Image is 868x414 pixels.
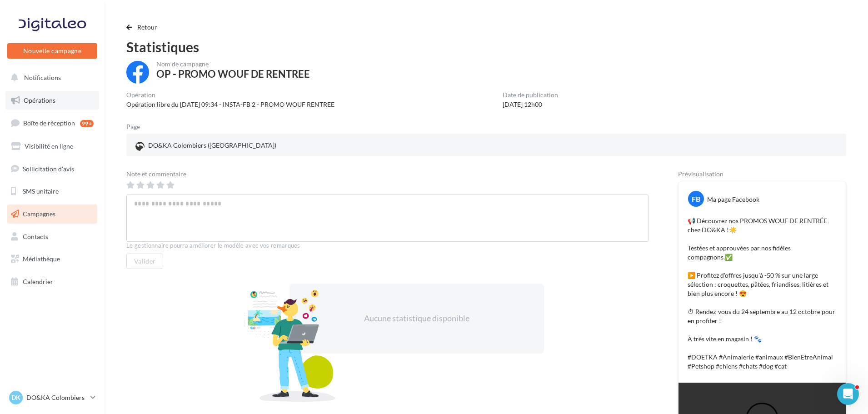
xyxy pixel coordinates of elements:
[5,272,99,291] a: Calendrier
[319,313,515,324] div: Aucune statistique disponible
[126,22,161,33] button: Retour
[26,393,87,402] p: DO&KA Colombiers
[23,233,48,240] span: Contacts
[134,139,278,153] div: DO&KA Colombiers ([GEOGRAPHIC_DATA])
[25,142,73,150] span: Visibilité en ligne
[5,137,99,156] a: Visibilité en ligne
[11,393,20,402] span: DK
[678,171,846,177] div: Prévisualisation
[5,160,99,179] a: Sollicitation d'avis
[126,242,649,250] div: Le gestionnaire pourra améliorer le modèle avec vos remarques
[837,383,859,405] iframe: Intercom live chat
[80,120,94,127] div: 99+
[23,278,53,285] span: Calendrier
[137,23,158,31] span: Retour
[126,124,147,130] div: Page
[126,171,649,177] div: Note et commentaire
[5,227,99,246] a: Contacts
[156,69,310,79] div: OP - PROMO WOUF DE RENTREE
[707,195,759,204] div: Ma page Facebook
[23,187,59,195] span: SMS unitaire
[5,68,95,87] button: Notifications
[23,210,55,218] span: Campagnes
[688,191,704,207] div: FB
[7,43,97,59] button: Nouvelle campagne
[156,61,310,67] div: Nom de campagne
[5,113,99,133] a: Boîte de réception99+
[5,182,99,201] a: SMS unitaire
[5,249,99,269] a: Médiathèque
[5,91,99,110] a: Opérations
[126,40,846,54] div: Statistiques
[126,92,334,98] div: Opération
[7,389,97,406] a: DK DO&KA Colombiers
[24,96,55,104] span: Opérations
[23,119,75,127] span: Boîte de réception
[503,100,558,109] div: [DATE] 12h00
[688,216,837,371] p: 📢 Découvrez nos PROMOS WOUF DE RENTRÉE chez DO&KA !☀️ Testées et approuvées par nos fidèles compa...
[134,139,369,153] a: DO&KA Colombiers ([GEOGRAPHIC_DATA])
[503,92,558,98] div: Date de publication
[23,165,74,172] span: Sollicitation d'avis
[126,100,334,109] div: Opération libre du [DATE] 09:34 - INSTA-FB 2 - PROMO WOUF RENTREE
[126,254,163,269] button: Valider
[5,205,99,224] a: Campagnes
[23,255,60,263] span: Médiathèque
[24,74,61,81] span: Notifications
